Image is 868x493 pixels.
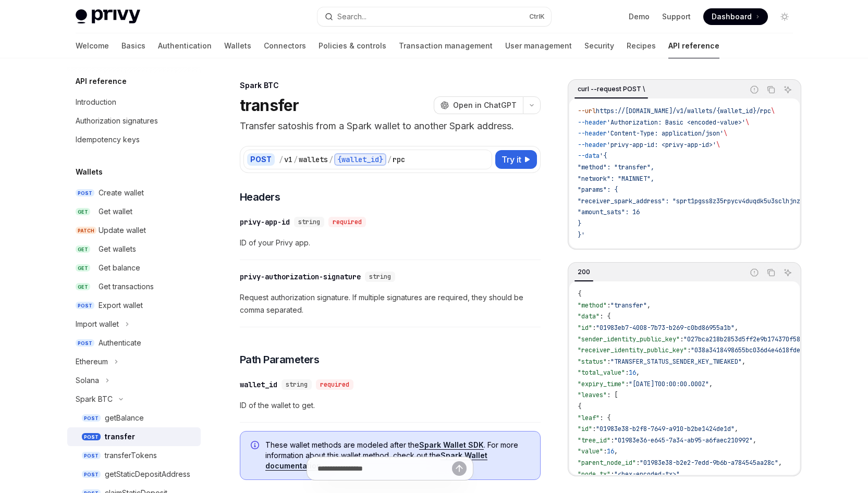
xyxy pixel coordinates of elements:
span: ID of the wallet to get. [240,399,541,412]
span: , [614,447,618,455]
span: "01983eb7-4008-7b73-b269-c0bd86955a1b" [596,324,735,332]
button: Toggle Spark BTC section [67,390,201,409]
div: Spark BTC [240,80,541,91]
span: , [778,459,782,467]
span: "method" [578,301,607,310]
div: Ethereum [76,355,108,368]
span: "TRANSFER_STATUS_SENDER_KEY_TWEAKED" [610,358,742,366]
a: PATCHUpdate wallet [67,221,201,240]
div: Introduction [76,96,116,108]
span: 'privy-app-id: <privy-app-id>' [607,141,716,149]
span: "receiver_identity_public_key" [578,346,687,354]
a: Transaction management [399,33,493,58]
div: Import wallet [76,318,119,330]
a: Basics [121,33,145,58]
div: privy-authorization-signature [240,272,361,282]
button: Toggle Solana section [67,371,201,390]
span: : [ [607,391,618,399]
button: Try it [495,150,537,169]
span: --header [578,118,607,127]
div: rpc [393,154,405,165]
a: Wallets [224,33,251,58]
button: Toggle Ethereum section [67,352,201,371]
button: Toggle Import wallet section [67,315,201,334]
div: Get wallet [99,205,132,218]
a: Idempotency keys [67,130,201,149]
span: "id" [578,324,592,332]
svg: Info [251,441,261,451]
a: POSTAuthenticate [67,334,201,352]
a: POSTExport wallet [67,296,201,315]
span: , [636,368,640,377]
span: POST [76,339,94,347]
h1: transfer [240,96,299,115]
span: , [709,380,713,388]
button: Report incorrect code [748,83,761,96]
span: "transfer" [610,301,647,310]
span: "status" [578,358,607,366]
span: 'Authorization: Basic <encoded-value>' [607,118,745,127]
button: Open in ChatGPT [434,96,523,114]
span: "value" [578,447,603,455]
a: Support [662,11,691,22]
a: Recipes [627,33,656,58]
span: string [369,273,391,281]
a: Spark Wallet SDK [419,440,484,450]
button: Ask AI [781,266,794,279]
img: light logo [76,9,140,24]
span: Ctrl K [529,13,545,21]
span: "leaves" [578,391,607,399]
div: getStaticDepositAddress [105,468,190,480]
span: "node_tx" [578,470,610,478]
h5: Wallets [76,166,103,178]
a: GETGet balance [67,258,201,277]
span: "id" [578,425,592,433]
span: 'Content-Type: application/json' [607,129,724,138]
span: \ [745,118,749,127]
span: '{ [600,152,607,160]
span: POST [82,414,101,422]
span: "params": { [578,186,618,194]
span: : [607,301,610,310]
span: 16 [607,447,614,455]
div: / [279,154,283,165]
div: wallets [299,154,328,165]
a: GETGet wallets [67,240,201,258]
span: GET [76,208,90,216]
span: GET [76,245,90,253]
span: "01983e38-b2f8-7649-a910-b2be1424de1d" [596,425,735,433]
span: , [753,436,756,445]
a: POSTCreate wallet [67,183,201,202]
button: Copy the contents from the code block [764,266,778,279]
span: , [742,358,745,366]
span: "amount_sats": 16 [578,208,640,216]
span: POST [82,452,101,460]
a: Welcome [76,33,109,58]
span: --data [578,152,600,160]
span: "tree_id" [578,436,610,445]
a: Dashboard [703,8,768,25]
a: Introduction [67,93,201,112]
span: --header [578,141,607,149]
span: POST [82,471,101,478]
div: Idempotency keys [76,133,140,146]
div: v1 [284,154,292,165]
span: "[DATE]T00:00:00.000Z" [629,380,709,388]
span: "sender_identity_public_key" [578,335,680,343]
span: : [625,368,629,377]
span: PATCH [76,227,96,235]
div: Update wallet [99,224,146,237]
div: transfer [105,430,135,443]
span: : [610,436,614,445]
span: POST [82,433,101,441]
span: "expiry_time" [578,380,625,388]
span: : [592,324,596,332]
span: 16 [629,368,636,377]
span: "parent_node_id" [578,459,636,467]
span: --url [578,107,596,115]
h5: API reference [76,75,127,88]
button: Send message [452,461,467,476]
span: : [610,470,614,478]
span: Dashboard [712,11,752,22]
span: --header [578,129,607,138]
